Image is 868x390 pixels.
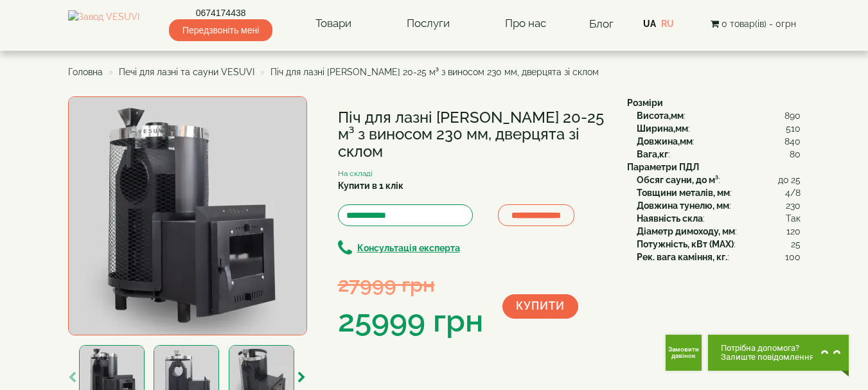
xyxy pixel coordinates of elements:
[666,346,702,359] span: Замовити дзвінок
[637,136,693,146] b: Довжина,мм
[637,122,801,135] div: :
[784,109,801,122] span: 890
[637,199,801,212] div: :
[637,186,801,199] div: :
[637,148,801,161] div: :
[637,225,801,238] div: :
[786,212,801,225] span: Так
[790,148,801,161] span: 80
[791,238,801,251] span: 25
[169,6,272,19] a: 0674174438
[637,111,684,121] b: Висота,мм
[637,252,727,262] b: Рек. вага каміння, кг.
[338,299,483,343] div: 25999 грн
[492,9,559,39] a: Про нас
[722,19,796,29] span: 0 товар(ів) - 0грн
[637,239,734,249] b: Потужність, кВт (MAX)
[721,344,814,353] span: Потрібна допомога?
[661,19,674,29] a: RU
[68,10,139,37] img: Завод VESUVI
[643,19,656,29] a: UA
[303,9,364,39] a: Товари
[627,162,699,172] b: Параметри ПДЛ
[637,200,729,211] b: Довжина тунелю, мм
[708,335,849,371] button: Chat button
[627,98,663,108] b: Розміри
[637,212,801,225] div: :
[338,109,608,160] h1: Піч для лазні [PERSON_NAME] 20-25 м³ з виносом 230 мм, дверцята зі склом
[637,149,668,159] b: Вага,кг
[637,123,688,134] b: Ширина,мм
[338,179,403,192] label: Купити в 1 клік
[589,17,614,30] a: Блог
[721,353,814,362] span: Залиште повідомлення
[784,135,801,148] span: 840
[68,67,103,77] a: Головна
[270,67,599,77] span: Піч для лазні [PERSON_NAME] 20-25 м³ з виносом 230 мм, дверцята зі склом
[707,17,800,31] button: 0 товар(ів) - 0грн
[637,175,718,185] b: Обсяг сауни, до м³
[637,226,735,236] b: Діаметр димоходу, мм
[785,251,801,263] span: 100
[637,188,730,198] b: Товщини металів, мм
[786,199,801,212] span: 230
[502,294,578,319] button: Купити
[338,169,373,178] small: На складі
[357,243,460,253] b: Консультація експерта
[637,238,801,251] div: :
[786,225,801,238] span: 120
[68,96,307,335] img: Піч для лазні Venera 20-25 м³ з виносом 230 мм, дверцята зі склом
[338,270,483,299] div: 27999 грн
[637,173,801,186] div: :
[637,251,801,263] div: :
[169,19,272,41] span: Передзвоніть мені
[637,135,801,148] div: :
[778,173,801,186] span: до 25
[666,335,702,371] button: Get Call button
[637,109,801,122] div: :
[785,186,801,199] span: 4/8
[394,9,463,39] a: Послуги
[119,67,254,77] a: Печі для лазні та сауни VESUVI
[637,213,703,224] b: Наявність скла
[786,122,801,135] span: 510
